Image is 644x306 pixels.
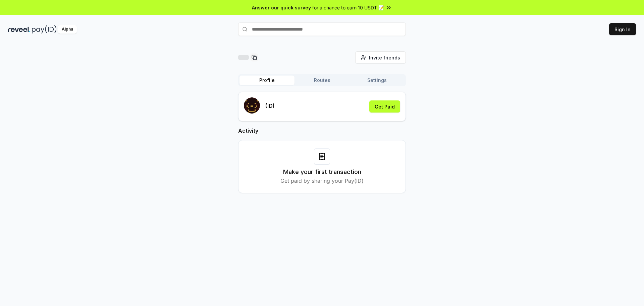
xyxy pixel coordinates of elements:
[609,23,636,35] button: Sign In
[280,177,364,185] p: Get paid by sharing your Pay(ID)
[8,25,31,34] img: reveel_dark
[355,51,406,63] button: Invite friends
[283,167,361,177] h3: Make your first transaction
[294,76,350,85] button: Routes
[369,100,400,113] button: Get Paid
[239,76,294,85] button: Profile
[312,4,384,11] span: for a chance to earn 10 USDT 📝
[252,4,311,11] span: Answer our quick survey
[265,102,275,110] p: (ID)
[32,25,57,34] img: pay_id
[58,25,77,34] div: Alpha
[350,76,405,85] button: Settings
[238,127,406,135] h2: Activity
[369,54,400,61] span: Invite friends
